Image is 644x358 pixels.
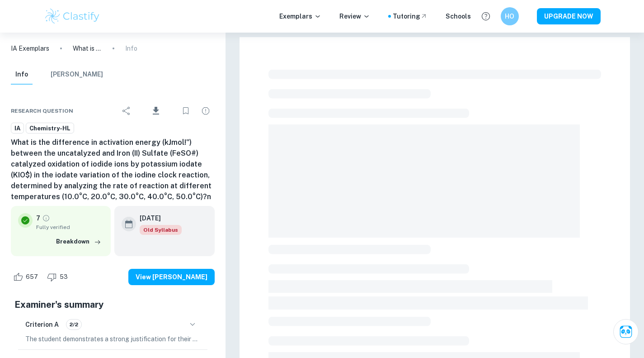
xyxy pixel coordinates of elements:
[197,102,215,120] div: Report issue
[501,7,519,25] button: HO
[26,124,74,133] span: Chemistry-HL
[54,235,103,248] button: Breakdown
[279,11,321,21] p: Exemplars
[11,270,43,284] div: Like
[118,102,136,120] div: Share
[73,43,102,53] p: What is the difference in activation energy (kJmol!") between the uncatalyzed and Iron (II) Sulfa...
[613,319,639,344] button: Ask Clai
[11,107,73,115] span: Research question
[44,7,101,25] img: Clastify logo
[42,214,50,222] a: Grade fully verified
[51,65,103,85] button: [PERSON_NAME]
[128,269,215,285] button: View [PERSON_NAME]
[66,320,81,329] span: 2/2
[14,298,211,311] h5: Examiner's summary
[177,102,195,120] div: Bookmark
[140,225,182,235] span: Old Syllabus
[36,213,40,223] p: 7
[339,11,370,21] p: Review
[36,223,103,231] span: Fully verified
[11,124,24,133] span: IA
[55,272,73,282] span: 53
[125,43,137,53] p: Info
[11,137,215,202] h6: What is the difference in activation energy (kJmol!") between the uncatalyzed and Iron (II) Sulfa...
[504,11,515,21] h6: HO
[11,123,24,134] a: IA
[45,270,73,284] div: Dislike
[446,11,471,21] a: Schools
[21,272,43,282] span: 657
[140,225,182,235] div: Starting from the May 2025 session, the Chemistry IA requirements have changed. It's OK to refer ...
[478,9,494,24] button: Help and Feedback
[11,65,33,85] button: Info
[140,213,174,223] h6: [DATE]
[25,320,59,329] h6: Criterion A
[26,123,74,134] a: Chemistry-HL
[25,334,200,344] p: The student demonstrates a strong justification for their choice of topic, highlighting their int...
[393,11,428,21] a: Tutoring
[11,43,49,53] a: IA Exemplars
[537,8,601,24] button: UPGRADE NOW
[137,99,175,123] div: Download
